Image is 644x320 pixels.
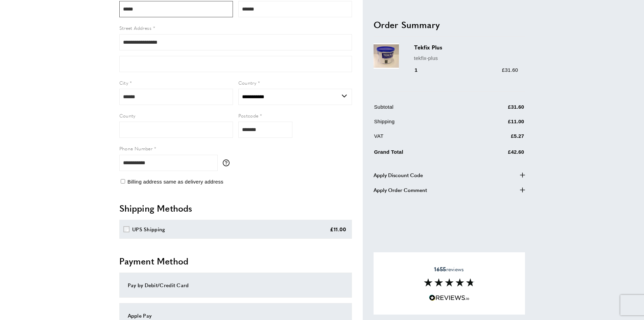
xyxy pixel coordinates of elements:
[119,255,352,267] h2: Payment Method
[127,179,223,185] span: Billing address same as delivery address
[374,171,423,179] span: Apply Discount Code
[132,225,165,233] div: UPS Shipping
[471,132,524,145] td: £5.27
[119,202,352,214] h2: Shipping Methods
[374,117,471,130] td: Shipping
[502,67,518,72] span: £31.60
[119,112,136,119] span: County
[434,265,446,273] strong: 1655
[429,295,470,301] img: Reviews.io 5 stars
[128,312,343,320] div: Apple Pay
[119,145,153,152] span: Phone Number
[374,132,471,145] td: VAT
[414,43,518,51] h3: Tekfix Plus
[119,24,152,31] span: Street Address
[471,117,524,130] td: £11.00
[374,103,471,116] td: Subtotal
[238,79,257,86] span: Country
[374,43,399,69] img: Tekfix Plus
[471,146,524,161] td: £42.60
[434,266,464,273] span: reviews
[374,146,471,161] td: Grand Total
[414,54,518,62] p: tekfix-plus
[414,66,427,74] div: 1
[128,281,343,289] div: Pay by Debit/Credit Card
[330,225,347,233] div: £11.00
[471,103,524,116] td: £31.60
[119,79,128,86] span: City
[424,278,475,286] img: Reviews section
[374,18,525,30] h2: Order Summary
[121,179,125,184] input: Billing address same as delivery address
[238,112,259,119] span: Postcode
[223,159,233,166] button: More information
[374,186,427,194] span: Apply Order Comment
